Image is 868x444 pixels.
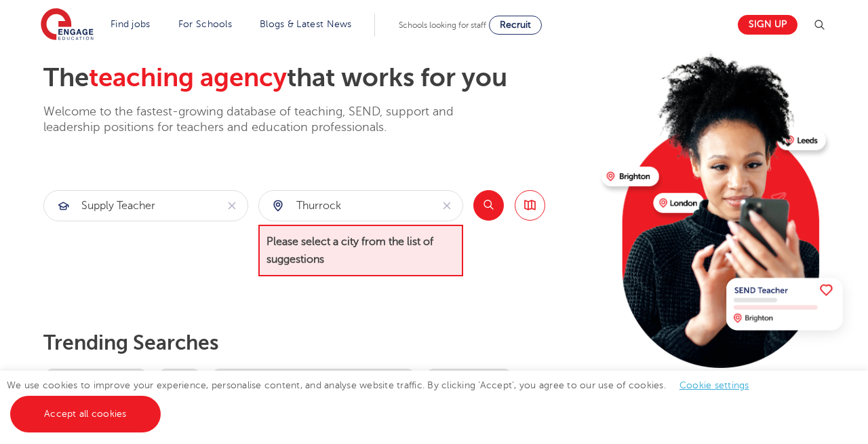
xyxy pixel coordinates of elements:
button: Clear [216,191,248,221]
input: Submit [44,191,216,221]
button: Search [473,190,504,221]
a: Sign up [738,15,797,35]
a: SEND [157,369,202,388]
a: For Schools [178,19,232,29]
a: Register with us [425,369,513,388]
img: Engage Education [41,8,94,42]
span: teaching agency [89,63,287,92]
p: Trending searches [43,331,591,355]
span: Recruit [500,20,531,30]
a: Accept all cookies [10,396,161,432]
a: Benefits of working with Engage Education [210,369,416,388]
a: Cookie settings [679,380,749,390]
button: Clear [431,191,462,221]
h2: The that works for you [43,62,591,94]
a: Recruit [489,16,542,35]
div: Submit [43,190,248,221]
a: Blogs & Latest News [260,19,352,29]
a: Find jobs [111,19,151,29]
span: Schools looking for staff [399,20,486,30]
span: Please select a city from the list of suggestions [258,225,463,277]
p: Welcome to the fastest-growing database of teaching, SEND, support and leadership positions for t... [43,104,491,136]
span: We use cookies to improve your experience, personalise content, and analyse website traffic. By c... [7,380,763,419]
input: Submit [259,191,431,221]
div: Submit [258,190,463,221]
a: Teaching Vacancies [43,369,149,388]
